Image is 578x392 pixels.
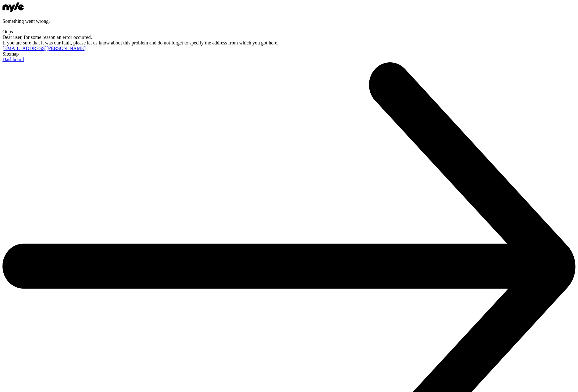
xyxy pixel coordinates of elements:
[2,19,576,24] p: Something went wrong.
[2,51,576,57] div: Sitemap
[2,29,13,34] span: Oops
[2,57,576,62] div: Dashboard
[2,40,576,46] div: If you are sure that it was our fault, please let us know about this problem and do not forget to...
[2,35,576,40] div: Dear user, for some reason an error occurred.
[2,46,86,51] a: [EMAIL_ADDRESS][PERSON_NAME]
